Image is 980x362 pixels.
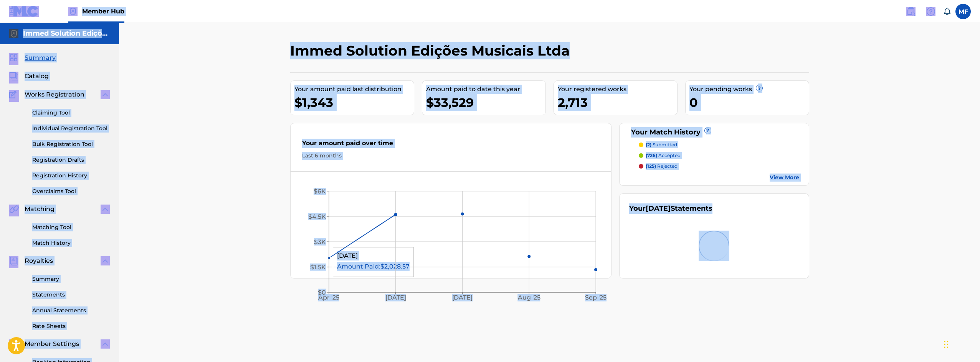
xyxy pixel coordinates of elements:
h2: Immed Solution Edições Musicais Ltda [290,42,573,59]
div: Amount paid to date this year [426,85,545,94]
div: 0 [689,94,809,111]
img: Works Registration [9,90,19,99]
a: Rate Sheets [32,322,110,330]
span: Member Hub [82,7,124,16]
img: Member Settings [9,339,18,349]
span: ? [756,85,762,91]
tspan: [DATE] [385,294,406,301]
iframe: Chat Widget [942,325,980,362]
tspan: Sep '25 [585,294,607,301]
a: Annual Statements [32,306,110,314]
a: Public Search [903,4,919,19]
img: preloader [699,231,729,261]
a: Claiming Tool [32,109,110,117]
img: Top Rightsholder [68,7,78,16]
span: [DATE] [646,204,671,213]
a: Registration History [32,172,110,180]
div: $33,529 [426,94,545,111]
div: Your pending works [689,85,809,94]
a: Match History [32,239,110,247]
span: (125) [646,163,656,169]
span: (726) [646,152,657,158]
div: Notifications [943,8,951,15]
div: $1,343 [294,94,414,111]
a: Summary [32,275,110,283]
img: expand [101,339,110,349]
a: (2) submitted [639,141,799,148]
div: Your registered works [558,85,677,94]
span: Works Registration [25,90,84,99]
p: accepted [646,152,681,159]
img: search [906,7,916,16]
tspan: $3K [314,238,326,246]
img: help [926,7,935,16]
img: expand [101,90,110,99]
span: (2) [646,142,651,147]
a: Bulk Registration Tool [32,140,110,148]
div: Arrastar [944,333,949,356]
tspan: Apr '25 [318,294,339,301]
a: Registration Drafts [32,156,110,164]
img: Royalties [9,256,18,265]
img: Summary [9,53,18,62]
a: CatalogCatalog [9,72,49,81]
tspan: Aug '25 [517,294,540,301]
tspan: $4.5K [308,213,326,220]
tspan: $0 [318,289,326,296]
p: rejected [646,163,678,170]
img: expand [101,205,110,214]
img: Matching [9,205,19,214]
tspan: $1.5K [310,264,326,271]
img: Accounts [9,29,18,38]
p: submitted [646,141,677,148]
span: Matching [25,205,55,214]
a: (125) rejected [639,163,799,170]
img: MLC Logo [9,6,39,17]
h5: Immed Solution Edições Musicais Ltda [23,29,110,38]
img: expand [101,256,110,265]
a: View More [770,174,799,182]
div: Widget de chat [942,325,980,362]
a: Individual Registration Tool [32,124,110,133]
div: Your Statements [629,203,712,214]
span: ? [705,128,711,134]
div: User Menu [955,4,971,19]
div: Last 6 months [302,152,600,160]
span: Catalog [25,72,49,81]
span: Summary [25,53,56,62]
div: Your amount paid over time [302,139,600,152]
tspan: [DATE] [452,294,473,301]
a: Statements [32,291,110,299]
div: Help [923,4,939,19]
div: 2,713 [558,94,677,111]
span: Member Settings [25,339,79,349]
a: SummarySummary [9,53,56,62]
span: Royalties [25,256,53,265]
div: Your Match History [629,127,799,138]
div: Your amount paid last distribution [294,85,414,94]
a: Matching Tool [32,223,110,231]
a: (726) accepted [639,152,799,159]
a: Overclaims Tool [32,187,110,195]
tspan: $6K [314,188,326,195]
img: Catalog [9,72,18,81]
